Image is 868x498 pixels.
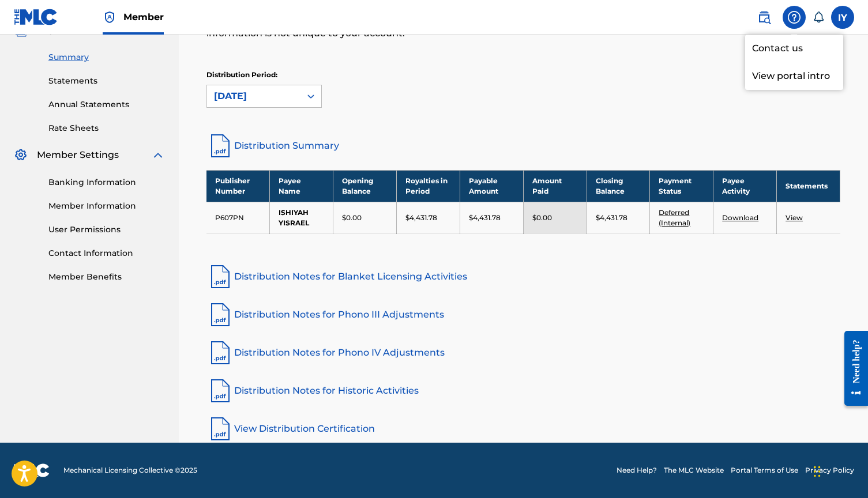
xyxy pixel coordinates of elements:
[48,224,165,236] a: User Permissions
[48,200,165,212] a: Member Information
[836,319,868,418] iframe: Resource Center
[460,170,523,202] th: Payable Amount
[786,213,803,222] a: View
[48,122,165,134] a: Rate Sheets
[745,62,843,90] p: View portal intro
[777,170,840,202] th: Statements
[270,170,333,202] th: Payee Name
[206,263,234,290] img: pdf
[731,465,798,476] a: Portal Terms of Use
[532,213,552,223] p: $0.00
[787,10,801,24] img: help
[270,202,333,233] td: ISHIYAH YISRAEL
[214,89,294,103] div: [DATE]
[757,10,771,24] img: search
[206,377,840,405] a: Distribution Notes for Historic Activities
[206,132,840,160] a: Distribution Summary
[814,454,821,489] div: Drag
[587,170,650,202] th: Closing Balance
[753,6,776,29] a: Public Search
[14,148,28,162] img: Member Settings
[745,35,843,62] a: Contact us
[14,463,50,477] img: logo
[206,339,840,367] a: Distribution Notes for Phono IV Adjustments
[523,170,587,202] th: Amount Paid
[48,176,165,188] a: Banking Information
[123,10,164,24] span: Member
[810,443,868,498] iframe: Chat Widget
[37,148,119,162] span: Member Settings
[469,213,501,223] p: $4,431.78
[206,301,840,329] a: Distribution Notes for Phono III Adjustments
[596,213,627,223] p: $4,431.78
[206,70,322,80] p: Distribution Period:
[397,170,460,202] th: Royalties in Period
[206,170,270,202] th: Publisher Number
[103,10,117,24] img: Top Rightsholder
[206,132,234,160] img: distribution-summary-pdf
[831,6,854,29] div: User Menu
[617,465,657,476] a: Need Help?
[722,213,758,222] a: Download
[206,301,234,329] img: pdf
[405,213,437,223] p: $4,431.78
[813,12,824,23] div: Notifications
[206,339,234,367] img: pdf
[333,170,397,202] th: Opening Balance
[206,263,840,290] a: Distribution Notes for Blanket Licensing Activities
[48,51,165,63] a: Summary
[48,271,165,283] a: Member Benefits
[664,465,724,476] a: The MLC Website
[650,170,713,202] th: Payment Status
[206,377,234,405] img: pdf
[48,99,165,111] a: Annual Statements
[206,415,840,443] a: View Distribution Certification
[14,9,58,25] img: MLC Logo
[783,6,806,29] div: Help
[342,213,362,223] p: $0.00
[659,208,690,227] a: Deferred (Internal)
[151,148,165,162] img: expand
[63,465,197,476] span: Mechanical Licensing Collective © 2025
[206,415,234,443] img: pdf
[713,170,777,202] th: Payee Activity
[48,247,165,259] a: Contact Information
[206,202,270,233] td: P607PN
[805,465,854,476] a: Privacy Policy
[48,75,165,87] a: Statements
